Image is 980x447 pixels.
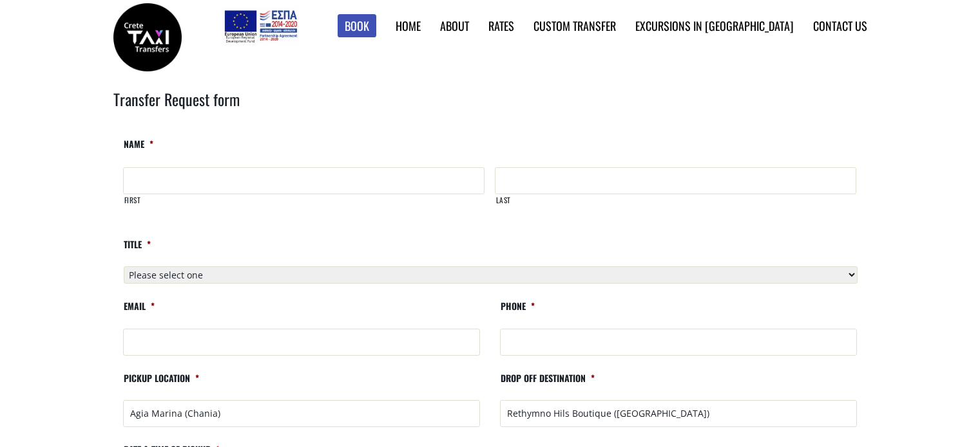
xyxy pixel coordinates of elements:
a: Home [396,17,421,34]
img: Crete Taxi Transfers | Crete Taxi Transfers search results | Crete Taxi Transfers [113,3,182,71]
a: Contact us [813,17,867,34]
label: Title [123,239,151,261]
label: Name [123,138,153,161]
h2: Transfer Request form [113,88,867,128]
a: Book [338,14,376,38]
a: About [440,17,469,34]
label: Drop off destination [500,372,595,395]
img: e-bannersEUERDF180X90.jpg [222,6,299,45]
label: Pickup location [123,372,199,395]
a: Rates [488,17,514,34]
label: Last [495,195,856,216]
label: Email [123,300,155,323]
a: Custom Transfer [533,17,616,34]
label: Phone [500,300,535,323]
a: Excursions in [GEOGRAPHIC_DATA] [635,17,794,34]
label: First [124,195,485,216]
a: Crete Taxi Transfers | Crete Taxi Transfers search results | Crete Taxi Transfers [113,29,182,42]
